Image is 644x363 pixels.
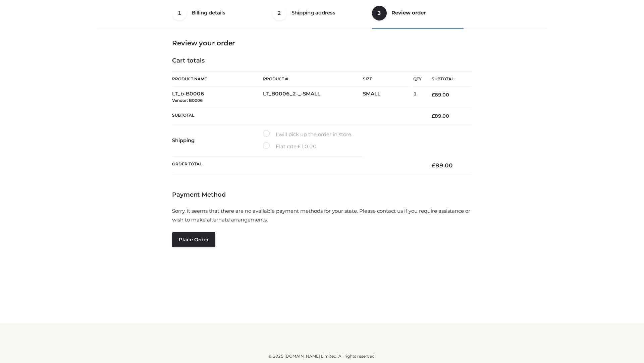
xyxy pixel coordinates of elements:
td: 1 [413,87,422,108]
bdi: 89.00 [432,113,449,119]
th: Product Name [172,71,263,87]
td: SMALL [363,87,413,108]
span: £ [432,92,435,98]
th: Order Total [172,157,422,174]
span: Sorry, it seems that there are no available payment methods for your state. Please contact us if ... [172,208,470,223]
th: Size [363,72,410,87]
th: Shipping [172,124,263,157]
label: I will pick up the order in store. [263,130,352,139]
h4: Payment Method [172,191,472,199]
label: Flat rate: [263,142,317,151]
button: Place order [172,232,215,247]
span: £ [432,113,435,119]
td: LT_b-B0006 [172,87,263,108]
span: £ [432,162,435,169]
th: Qty [413,71,422,87]
div: © 2025 [DOMAIN_NAME] Limited. All rights reserved. [100,353,544,360]
small: Vendor: B0006 [172,98,203,103]
bdi: 10.00 [298,143,317,150]
th: Subtotal [172,108,422,124]
span: £ [298,143,301,150]
bdi: 89.00 [432,92,449,98]
bdi: 89.00 [432,162,453,169]
th: Product # [263,71,363,87]
h4: Cart totals [172,57,472,65]
td: LT_B0006_2-_-SMALL [263,87,363,108]
h3: Review your order [172,39,472,47]
th: Subtotal [422,72,472,87]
